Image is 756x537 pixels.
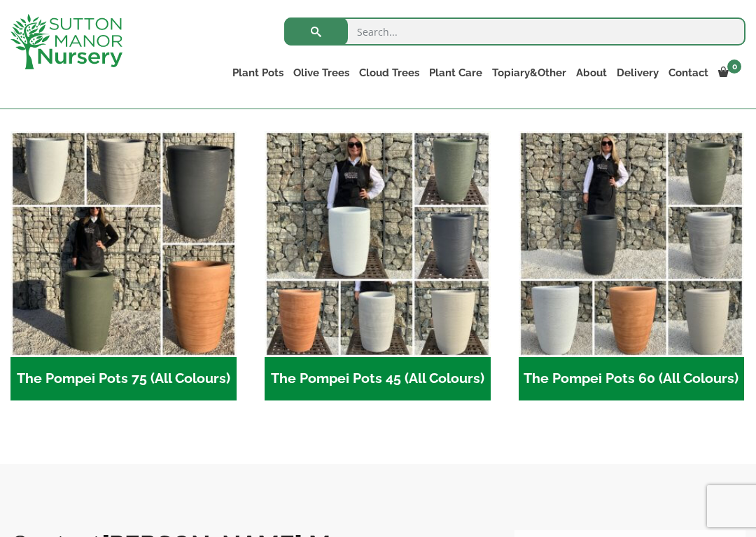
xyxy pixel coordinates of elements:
[265,131,491,357] img: The Pompei Pots 45 (All Colours)
[571,63,612,83] a: About
[519,131,745,357] img: The Pompei Pots 60 (All Colours)
[10,131,237,357] img: The Pompei Pots 75 (All Colours)
[10,357,237,400] h2: The Pompei Pots 75 (All Colours)
[227,63,288,83] a: Plant Pots
[424,63,487,83] a: Plant Care
[487,63,571,83] a: Topiary&Other
[727,60,741,74] span: 0
[713,63,745,83] a: 0
[519,357,745,400] h2: The Pompei Pots 60 (All Colours)
[664,63,713,83] a: Contact
[10,14,122,69] img: logo
[354,63,424,83] a: Cloud Trees
[519,131,745,400] a: Visit product category The Pompei Pots 60 (All Colours)
[265,357,491,400] h2: The Pompei Pots 45 (All Colours)
[265,131,491,400] a: Visit product category The Pompei Pots 45 (All Colours)
[288,63,354,83] a: Olive Trees
[284,18,745,46] input: Search...
[10,131,237,400] a: Visit product category The Pompei Pots 75 (All Colours)
[612,63,664,83] a: Delivery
